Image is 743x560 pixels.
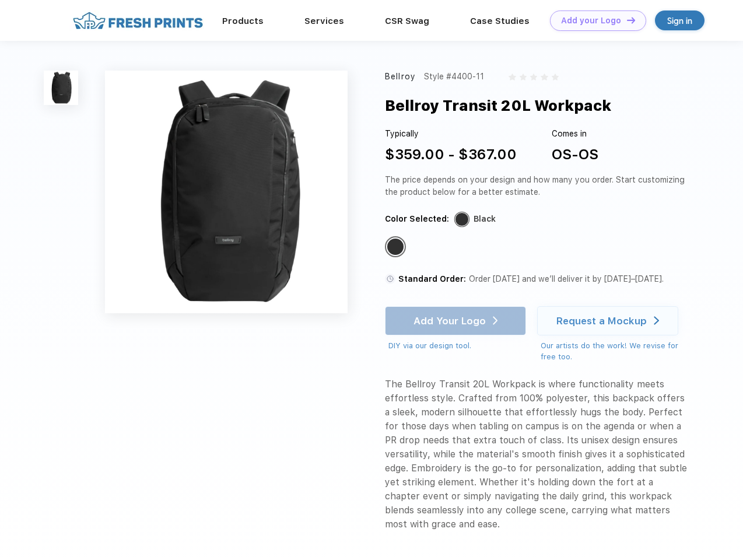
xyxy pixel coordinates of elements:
img: func=resize&h=100 [44,71,78,105]
span: Order [DATE] and we’ll deliver it by [DATE]–[DATE]. [469,274,664,283]
img: standard order [385,274,395,284]
div: The price depends on your design and how many you order. Start customizing the product below for ... [385,174,689,198]
div: Our artists do the work! We revise for free too. [541,340,689,363]
div: Color Selected: [385,213,449,225]
img: gray_star.svg [520,73,527,80]
div: The Bellroy Transit 20L Workpack is where functionality meets effortless style. Crafted from 100%... [385,377,689,531]
div: Black [474,213,496,225]
img: func=resize&h=640 [105,71,348,313]
img: gray_star.svg [509,73,516,80]
div: Add your Logo [561,16,621,26]
img: gray_star.svg [530,73,537,80]
div: Bellroy [385,71,416,83]
div: Sign in [667,14,692,27]
img: DT [627,17,635,23]
div: Black [387,239,404,255]
img: fo%20logo%202.webp [69,10,206,31]
div: $359.00 - $367.00 [385,144,517,165]
a: Products [222,16,264,26]
div: OS-OS [552,144,598,165]
a: Sign in [655,10,705,30]
div: Comes in [552,128,598,140]
div: DIY via our design tool. [388,340,526,352]
img: gray_star.svg [541,73,548,80]
div: Style #4400-11 [424,71,484,83]
img: white arrow [654,316,659,325]
img: gray_star.svg [552,73,559,80]
div: Typically [385,128,517,140]
div: Bellroy Transit 20L Workpack [385,94,611,117]
div: Request a Mockup [556,315,647,327]
span: Standard Order: [398,274,466,283]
